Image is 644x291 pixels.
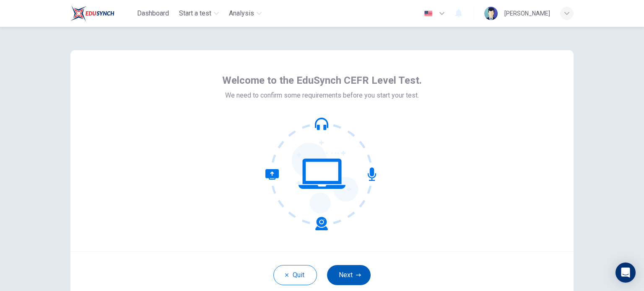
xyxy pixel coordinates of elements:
div: Open Intercom Messenger [615,263,636,283]
span: Analysis [229,8,254,18]
div: [PERSON_NAME] [504,8,550,18]
button: Next [327,265,371,285]
span: Welcome to the EduSynch CEFR Level Test. [222,74,422,87]
button: Analysis [226,6,265,21]
button: Dashboard [134,6,172,21]
img: en [423,10,434,17]
img: EduSynch logo [70,5,114,22]
span: Dashboard [137,8,169,18]
button: Start a test [176,6,222,21]
img: Profile picture [484,7,498,20]
span: We need to confirm some requirements before you start your test. [225,90,419,100]
span: Start a test [179,8,211,18]
a: EduSynch logo [70,5,134,22]
button: Quit [273,265,317,285]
